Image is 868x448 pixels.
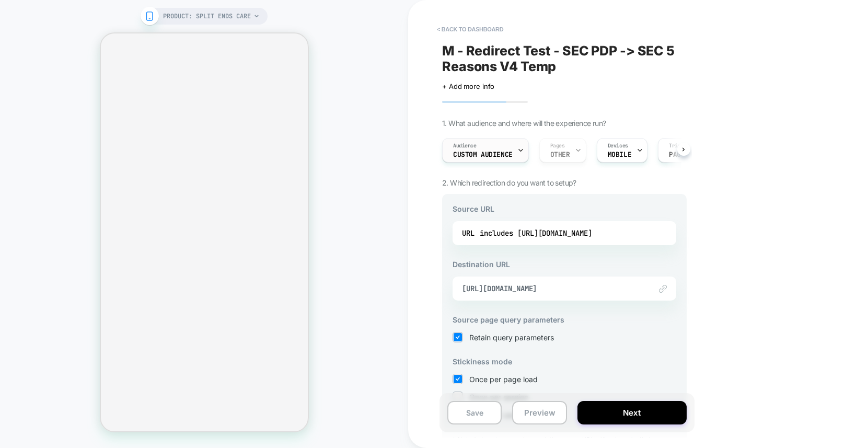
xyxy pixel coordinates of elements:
span: 2. Which redirection do you want to setup? [442,178,576,187]
span: MOBILE [608,151,631,158]
span: PRODUCT: Split Ends Care [163,8,251,25]
span: Audience [453,142,477,150]
span: Once per session [469,393,528,401]
span: + Add more info [442,82,494,90]
span: 1. What audience and where will the experience run? [442,119,606,128]
span: Retain query parameters [469,333,554,342]
h3: Destination URL [453,260,676,269]
button: Save [447,401,502,424]
span: Once per page load [469,375,538,384]
h3: Source page query parameters [453,315,676,324]
h3: Stickiness mode [453,357,676,366]
span: Trigger [669,142,689,150]
span: [URL][DOMAIN_NAME] [462,284,641,293]
span: Custom Audience [453,151,513,158]
div: includes [URL][DOMAIN_NAME] [480,225,592,241]
button: Next [577,401,687,424]
h3: Source URL [453,204,676,213]
div: URL [462,225,667,241]
span: Page Load [669,151,704,158]
span: Devices [608,142,628,150]
img: edit [659,285,667,293]
span: M - Redirect Test - SEC PDP -> SEC 5 Reasons V4 Temp [442,43,687,74]
button: Preview [512,401,566,424]
button: < back to dashboard [432,21,508,38]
